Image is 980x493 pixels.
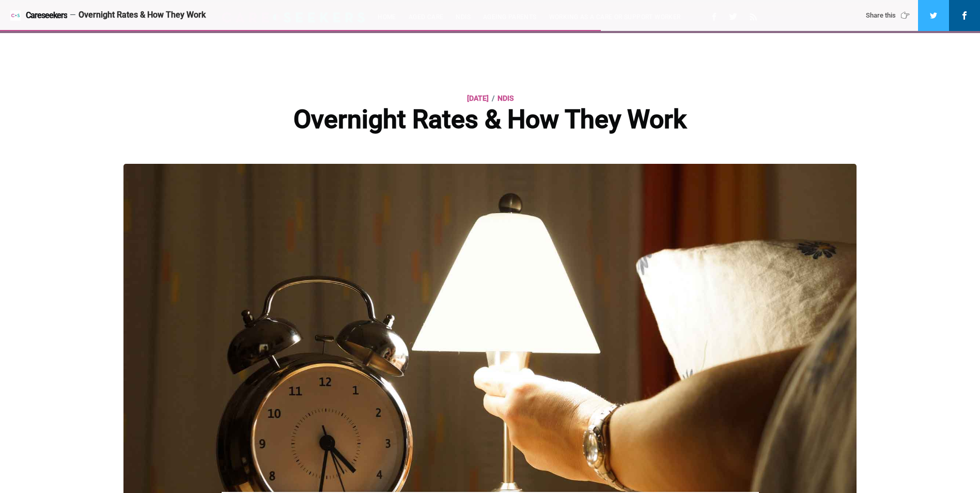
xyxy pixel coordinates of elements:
[467,92,489,104] time: [DATE]
[251,105,729,135] h1: Overnight Rates & How They Work
[79,10,846,21] div: Overnight Rates & How They Work
[26,11,67,20] span: Careseekers
[70,11,76,19] span: —
[866,11,913,20] div: Share this
[10,10,21,21] img: Careseekers icon
[10,10,67,21] a: Careseekers
[492,92,494,104] span: /
[497,92,514,104] a: NDIS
